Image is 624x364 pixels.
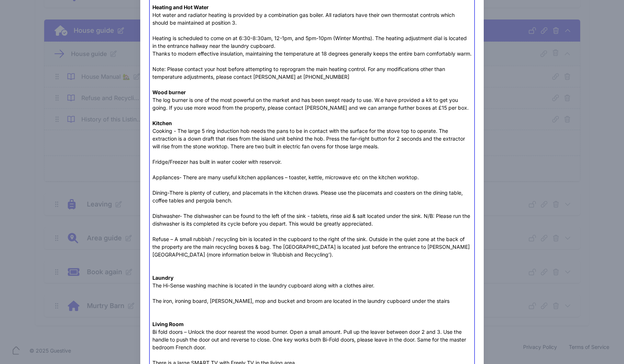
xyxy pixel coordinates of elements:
div: The Hi-Sense washing machine is located in the laundry cupboard along with a clothes airer. The i... [152,282,472,305]
div: Dishwasher- The dishwasher can be found to the left of the sink - tablets, rinse aid & salt locat... [152,212,472,227]
strong: Kitchen [152,120,172,126]
strong: Living Room [152,321,184,327]
div: Dining-There is plenty of cutlery, and placemats in the kitchen draws. Please use the placemats a... [152,189,472,204]
div: Thanks to modern effective insulation, maintaining the temperature at 18 degrees generally keeps ... [152,50,472,57]
div: Hot water and radiator heating is provided by a combination gas boiler. All radiators have their ... [152,11,472,26]
strong: Wood burner [152,89,186,95]
div: Appliances- There are many useful kitchen appliances – toaster, kettle, microwave etc on the kitc... [152,173,472,181]
strong: Heating and Hot Water [152,4,209,10]
div: Refuse – A small rubbish / recycling bin is located in the cupboard to the right of the sink. Out... [152,235,472,258]
div: Fridge/Freezer has built in water cooler with reservoir. [152,158,472,166]
div: Heating is scheduled to come on at 6:30-8:30am, 12-1pm, and 5pm-10pm (Winter Months). The heating... [152,34,472,50]
div: Note: Please contact your host before attempting to reprogram the main heating control. For any m... [152,65,472,81]
div: The log burner is one of the most powerful on the market and has been swept ready to use. W.e hav... [152,96,472,112]
div: Cooking - The large 5 ring induction hob needs the pans to be in contact with the surface for the... [152,127,472,150]
div: Bi fold doors – Unlock the door nearest the wood burner. Open a small amount. Pull up the leaver ... [152,328,472,351]
strong: Laundry [152,275,173,281]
